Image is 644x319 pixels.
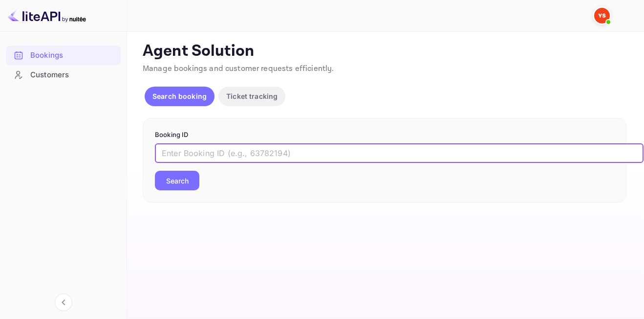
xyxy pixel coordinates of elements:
[6,66,121,84] a: Customers
[143,64,334,74] span: Manage bookings and customer requests efficiently.
[226,91,278,101] p: Ticket tracking
[30,50,116,61] div: Bookings
[594,8,610,23] img: Yandex Support
[8,8,86,23] img: LiteAPI logo
[155,130,614,140] p: Booking ID
[155,171,199,190] button: Search
[143,42,626,61] p: Agent Solution
[30,69,116,81] div: Customers
[6,46,121,65] div: Bookings
[6,46,121,64] a: Bookings
[155,143,644,163] input: Enter Booking ID (e.g., 63782194)
[55,294,72,311] button: Collapse navigation
[6,66,121,85] div: Customers
[152,91,207,101] p: Search booking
